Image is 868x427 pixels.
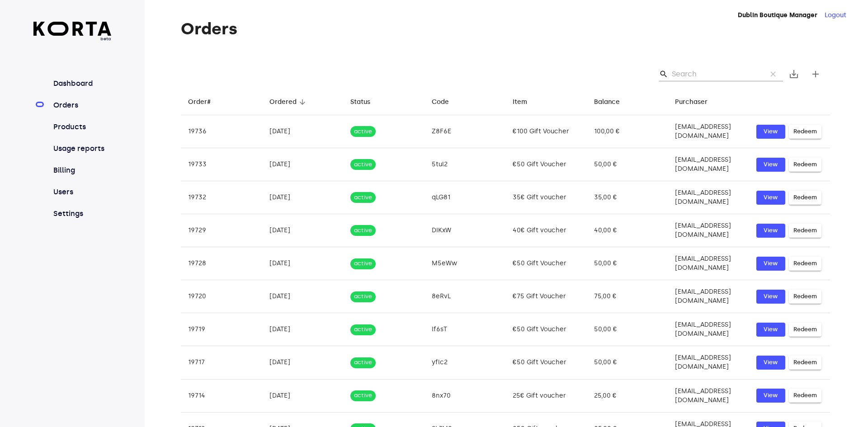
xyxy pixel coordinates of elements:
[756,158,785,172] button: View
[505,115,587,148] td: €100 Gift Voucher
[350,193,376,202] span: active
[789,356,821,370] button: Redeem
[793,127,817,137] span: Redeem
[668,115,749,148] td: [EMAIL_ADDRESS][DOMAIN_NAME]
[298,98,307,106] span: arrow_downward
[675,97,719,108] span: Purchaser
[761,258,781,269] span: View
[505,280,587,313] td: €75 Gift Voucher
[181,280,262,313] td: 19720
[793,192,817,203] span: Redeem
[793,357,817,368] span: Redeem
[513,97,527,108] div: Item
[756,125,785,139] button: View
[425,115,506,148] td: Z8F6E
[52,122,112,132] a: Products
[505,379,587,412] td: 25€ Gift voucher
[52,143,112,154] a: Usage reports
[181,115,262,148] td: 19736
[793,291,817,302] span: Redeem
[33,36,112,42] span: beta
[505,247,587,280] td: €50 Gift Voucher
[810,69,821,80] span: add
[587,313,668,346] td: 50,00 €
[668,247,749,280] td: [EMAIL_ADDRESS][DOMAIN_NAME]
[594,97,620,108] div: Balance
[756,290,785,304] button: View
[262,115,344,148] td: [DATE]
[659,70,668,79] span: Search
[350,160,376,169] span: active
[505,148,587,181] td: €50 Gift Voucher
[425,346,506,379] td: yflc2
[793,258,817,269] span: Redeem
[587,148,668,181] td: 50,00 €
[783,63,805,85] button: Export
[262,214,344,247] td: [DATE]
[738,11,817,19] strong: Dublin Boutique Manager
[668,280,749,313] td: [EMAIL_ADDRESS][DOMAIN_NAME]
[181,247,262,280] td: 19728
[668,313,749,346] td: [EMAIL_ADDRESS][DOMAIN_NAME]
[587,115,668,148] td: 100,00 €
[594,97,632,108] span: Balance
[269,97,308,108] span: Ordered
[350,259,376,268] span: active
[188,97,211,108] div: Order#
[505,346,587,379] td: €50 Gift Voucher
[761,225,781,236] span: View
[761,291,781,302] span: View
[793,390,817,401] span: Redeem
[761,390,781,401] span: View
[262,313,344,346] td: [DATE]
[181,313,262,346] td: 19719
[425,280,506,313] td: 8eRvL
[425,379,506,412] td: 8nx70
[793,225,817,236] span: Redeem
[587,214,668,247] td: 40,00 €
[789,224,821,238] button: Redeem
[505,214,587,247] td: 40€ Gift voucher
[350,127,376,136] span: active
[756,389,785,403] button: View
[789,257,821,271] button: Redeem
[668,379,749,412] td: [EMAIL_ADDRESS][DOMAIN_NAME]
[52,165,112,176] a: Billing
[350,391,376,400] span: active
[350,226,376,235] span: active
[425,313,506,346] td: lf6sT
[181,148,262,181] td: 19733
[33,22,112,42] a: beta
[789,290,821,304] button: Redeem
[52,100,112,111] a: Orders
[181,379,262,412] td: 19714
[756,191,785,205] a: View
[761,127,781,137] span: View
[425,247,506,280] td: M5eWw
[262,280,344,313] td: [DATE]
[188,97,222,108] span: Order#
[756,323,785,337] button: View
[262,247,344,280] td: [DATE]
[756,356,785,370] button: View
[52,187,112,197] a: Users
[668,181,749,214] td: [EMAIL_ADDRESS][DOMAIN_NAME]
[761,160,781,170] span: View
[52,78,112,89] a: Dashboard
[789,191,821,205] button: Redeem
[262,148,344,181] td: [DATE]
[587,379,668,412] td: 25,00 €
[587,280,668,313] td: 75,00 €
[756,257,785,271] button: View
[505,181,587,214] td: 35€ Gift voucher
[587,247,668,280] td: 50,00 €
[513,97,539,108] span: Item
[825,11,846,20] button: Logout
[793,324,817,335] span: Redeem
[52,208,112,219] a: Settings
[425,148,506,181] td: 5tul2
